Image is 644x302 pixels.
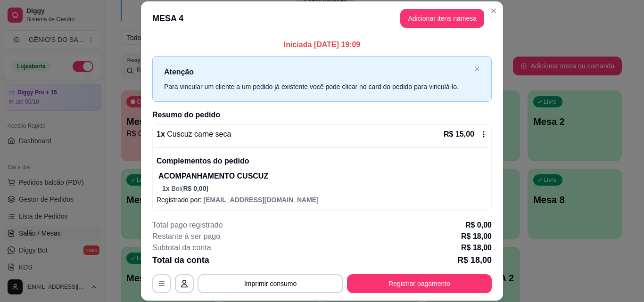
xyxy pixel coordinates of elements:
[474,66,480,72] button: close
[198,274,343,293] button: Imprimir consumo
[152,231,220,242] p: Restante à ser pago
[152,253,209,267] p: Total da conta
[164,66,471,78] p: Atenção
[158,171,487,182] p: ACOMPANHAMENTO CUSCUZ
[157,155,487,167] p: Complementos do pedido
[461,242,492,253] p: R$ 18,00
[164,82,471,92] div: Para vincular um cliente a um pedido já existente você pode clicar no card do pedido para vinculá...
[444,129,474,140] p: R$ 15,00
[152,39,492,50] p: Iniciada [DATE] 19:09
[400,9,484,28] button: Adicionar itens namesa
[157,195,487,204] p: Registrado por:
[152,109,492,121] h2: Resumo do pedido
[457,253,492,267] p: R$ 18,00
[141,1,503,35] header: MESA 4
[157,129,231,140] p: 1 x
[183,185,208,192] span: R$ 0,00 )
[165,130,231,138] span: Cuscuz carne seca
[347,274,492,293] button: Registrar pagamento
[204,196,319,204] span: [EMAIL_ADDRESS][DOMAIN_NAME]
[152,242,211,253] p: Subtotal da conta
[152,220,223,231] p: Total pago registrado
[465,220,492,231] p: R$ 0,00
[162,184,487,193] p: Boi (
[162,185,171,192] span: 1 x
[461,231,492,242] p: R$ 18,00
[474,66,480,72] span: close
[486,3,501,18] button: Close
